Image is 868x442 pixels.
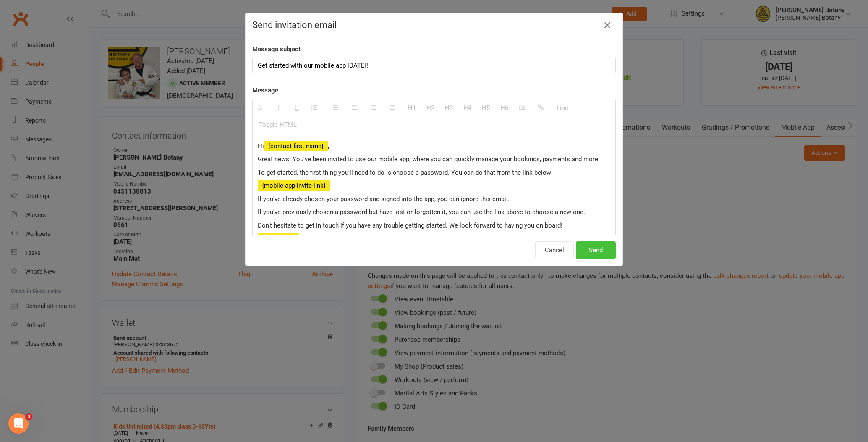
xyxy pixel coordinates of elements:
p: If you've already chosen your password and signed into the app, you can ignore this email. [258,194,610,204]
p: If you've previously chosen a password but have lost or forgotten it, you can use the link above ... [258,207,610,217]
p: Don't hesitate to get in touch if you have any trouble getting started. We look forward to having... [258,220,610,230]
label: Message [252,85,278,95]
p: Great news! You've been invited to use our mobile app, where you can quickly manage your bookings... [258,154,610,164]
button: Cancel [535,241,574,259]
button: Send [576,241,616,259]
div: Get started with our mobile app [DATE]! [253,58,615,73]
p: Hi , [258,141,610,151]
button: Close [601,18,614,32]
p: To get started, the first thing you'll need to do is choose a password. You can do that from the ... [258,167,610,178]
span: 3 [26,413,32,420]
iframe: Intercom live chat [8,413,29,434]
label: Message subject [252,44,301,54]
h4: Send invitation email [252,20,616,30]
